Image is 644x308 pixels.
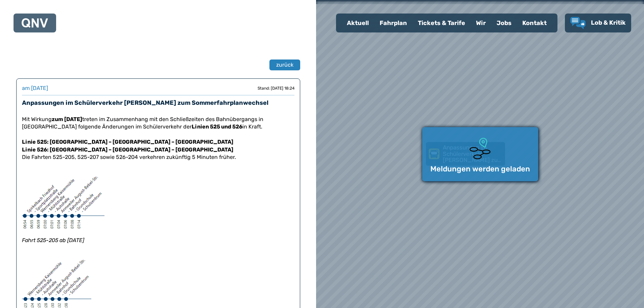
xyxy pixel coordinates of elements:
[258,86,294,91] div: Stand: [DATE] 18:24
[374,14,412,32] a: Fahrplan
[22,98,294,108] h3: Anpassungen im Schülerverkehr [PERSON_NAME] zum Sommerfahrplanwechsel
[22,139,233,145] strong: Linie 525: [GEOGRAPHIC_DATA] – [GEOGRAPHIC_DATA] – [GEOGRAPHIC_DATA]
[467,135,494,162] img: Ladeanimation
[591,19,626,26] span: Lob & Kritik
[22,116,294,131] p: Mit Wirkung treten im Zusammenhang mit den Schließzeiten des Bahnübergangs in [GEOGRAPHIC_DATA] f...
[341,14,374,32] a: Aktuell
[269,60,300,70] button: zurück
[22,16,48,30] a: QNV Logo
[192,123,242,130] strong: Linien 525 und 526
[276,61,293,69] span: zurück
[22,173,104,230] img: upload_8be105b52ed172348666d91e6fa17ee6.png
[430,165,530,173] p: Meldungen werden geladen
[22,237,84,243] em: Fahrt 525-205 ab [DATE]
[517,14,552,32] a: Kontakt
[22,146,233,153] strong: Linie 526: [GEOGRAPHIC_DATA] – [GEOGRAPHIC_DATA] – [GEOGRAPHIC_DATA]
[22,84,48,92] div: am [DATE]
[22,131,294,161] p: Die Fahrten 525-205, 525-207 sowie 526-204 verkehren zukünftig 5 Minuten früher.
[491,14,517,32] a: Jobs
[52,116,82,122] strong: zum [DATE]
[22,18,48,28] img: QNV Logo
[471,14,491,32] a: Wir
[570,17,626,29] a: Lob & Kritik
[412,14,471,32] a: Tickets & Tarife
